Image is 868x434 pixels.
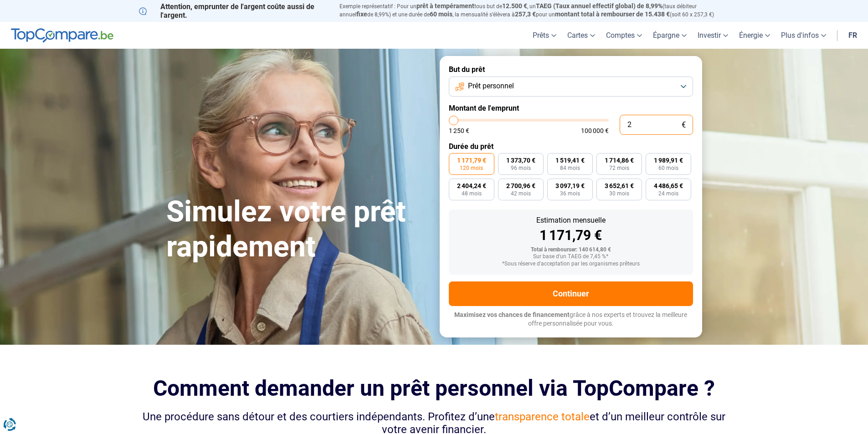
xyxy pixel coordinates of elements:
span: 72 mois [609,165,629,171]
h1: Simulez votre prêt rapidement [166,194,429,265]
p: grâce à nos experts et trouvez la meilleure offre personnalisée pour vous. [449,311,693,328]
span: prêt à tempérament [416,2,474,10]
label: Durée du prêt [449,142,693,151]
div: Total à rembourser: 140 614,80 € [456,247,686,253]
a: Investir [692,22,734,49]
span: TAEG (Taux annuel effectif global) de 8,99% [536,2,663,10]
span: 120 mois [460,165,483,171]
span: 1 989,91 € [654,157,683,163]
span: 60 mois [658,165,678,171]
span: 12.500 € [502,2,527,10]
span: 1 250 € [449,128,469,134]
span: montant total à rembourser de 15.438 € [555,10,670,18]
label: Montant de l'emprunt [449,104,693,112]
a: Épargne [647,22,692,49]
label: But du prêt [449,65,693,74]
a: Plus d'infos [776,22,832,49]
div: *Sous réserve d'acceptation par les organismes prêteurs [456,261,686,267]
span: 42 mois [511,191,531,196]
span: 96 mois [511,165,531,171]
a: Prêts [527,22,562,49]
span: 4 486,65 € [654,183,683,189]
button: Continuer [449,281,693,306]
span: € [682,121,686,129]
span: 1 519,41 € [555,157,585,163]
span: 1 714,86 € [605,157,634,163]
img: TopCompare [11,28,113,43]
span: 36 mois [560,191,580,196]
a: Énergie [734,22,776,49]
span: fixe [356,10,367,18]
a: Cartes [562,22,601,49]
h2: Comment demander un prêt personnel via TopCompare ? [139,376,729,401]
span: 24 mois [658,191,678,196]
span: 30 mois [609,191,629,196]
div: Sur base d'un TAEG de 7,45 %* [456,254,686,260]
span: Maximisez vos chances de financement [454,311,570,318]
span: 3 652,61 € [605,183,634,189]
span: 2 700,96 € [506,183,535,189]
div: 1 171,79 € [456,229,686,242]
span: 257,3 € [515,10,536,18]
span: 3 097,19 € [555,183,585,189]
a: fr [843,22,863,49]
span: 1 171,79 € [457,157,486,163]
span: transparence totale [495,410,590,423]
span: 60 mois [430,10,452,18]
span: 2 404,24 € [457,183,486,189]
a: Comptes [601,22,647,49]
span: 100 000 € [581,128,609,134]
p: Exemple représentatif : Pour un tous but de , un (taux débiteur annuel de 8,99%) et une durée de ... [339,2,729,19]
span: Prêt personnel [468,81,514,91]
button: Prêt personnel [449,77,693,97]
span: 84 mois [560,165,580,171]
span: 1 373,70 € [506,157,535,163]
div: Estimation mensuelle [456,217,686,224]
span: 48 mois [462,191,482,196]
p: Attention, emprunter de l'argent coûte aussi de l'argent. [139,2,329,20]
